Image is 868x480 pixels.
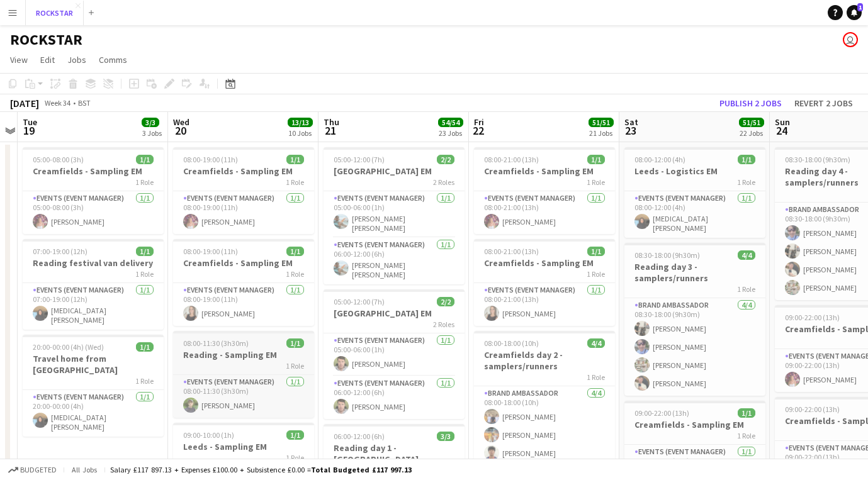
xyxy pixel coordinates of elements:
span: 51/51 [589,118,614,127]
h3: Travel home from [GEOGRAPHIC_DATA] [23,353,164,376]
span: 1/1 [136,342,154,352]
span: Thu [324,116,339,128]
span: 3/3 [142,118,159,127]
app-card-role: Events (Event Manager)1/107:00-19:00 (12h)[MEDICAL_DATA][PERSON_NAME] [23,283,164,330]
span: 08:00-11:30 (3h30m) [183,338,249,348]
span: 1 Role [286,177,304,187]
span: 24 [773,123,790,138]
span: 05:00-08:00 (3h) [33,155,84,164]
span: 08:30-18:00 (9h30m) [785,155,850,164]
span: 08:00-21:00 (13h) [484,247,539,256]
span: 2 Roles [433,320,454,329]
button: Budgeted [6,463,59,477]
app-job-card: 08:00-19:00 (11h)1/1Creamfields - Sampling EM1 RoleEvents (Event Manager)1/108:00-19:00 (11h)[PER... [173,239,314,326]
span: 08:00-19:00 (11h) [183,155,238,164]
span: 1 Role [135,376,154,386]
app-card-role: Events (Event Manager)1/120:00-00:00 (4h)[MEDICAL_DATA][PERSON_NAME] [23,390,164,437]
span: 1 Role [587,177,605,187]
h3: Leeds - Logistics EM [624,165,765,177]
span: 08:00-21:00 (13h) [484,155,539,164]
span: 1 Role [286,269,304,279]
app-job-card: 08:00-12:00 (4h)1/1Leeds - Logistics EM1 RoleEvents (Event Manager)1/108:00-12:00 (4h)[MEDICAL_DA... [624,147,765,238]
span: Tue [23,116,37,128]
app-job-card: 07:00-19:00 (12h)1/1Reading festival van delivery1 RoleEvents (Event Manager)1/107:00-19:00 (12h)... [23,239,164,330]
span: 2/2 [437,297,454,306]
button: Publish 2 jobs [714,95,787,111]
button: Revert 2 jobs [789,95,858,111]
app-card-role: Events (Event Manager)1/108:00-19:00 (11h)[PERSON_NAME] [173,191,314,234]
div: [DATE] [10,97,39,109]
h3: [GEOGRAPHIC_DATA] EM [324,308,465,319]
app-card-role: Events (Event Manager)1/106:00-12:00 (6h)[PERSON_NAME] [324,376,465,419]
app-job-card: 05:00-08:00 (3h)1/1Creamfields - Sampling EM1 RoleEvents (Event Manager)1/105:00-08:00 (3h)[PERSO... [23,147,164,234]
span: 4/4 [738,250,755,260]
span: 4/4 [587,338,605,348]
span: 3/3 [437,432,454,441]
app-user-avatar: Ed Harvey [843,32,858,47]
span: 08:30-18:00 (9h30m) [634,250,700,260]
span: 51/51 [739,118,764,127]
app-job-card: 08:00-21:00 (13h)1/1Creamfields - Sampling EM1 RoleEvents (Event Manager)1/108:00-21:00 (13h)[PER... [474,239,615,326]
h3: Creamfields - Sampling EM [474,165,615,177]
span: 08:00-18:00 (10h) [484,338,539,348]
span: 1/1 [587,247,605,256]
span: 1/1 [136,247,154,256]
div: Salary £117 897.13 + Expenses £100.00 + Subsistence £0.00 = [110,465,412,474]
h3: Creamfields day 2 - samplers/runners [474,349,615,372]
span: Total Budgeted £117 997.13 [311,465,412,474]
span: 1/1 [738,155,755,164]
app-card-role: Events (Event Manager)1/108:00-11:30 (3h30m)[PERSON_NAME] [173,375,314,418]
span: 2 Roles [433,177,454,187]
app-job-card: 08:00-19:00 (11h)1/1Creamfields - Sampling EM1 RoleEvents (Event Manager)1/108:00-19:00 (11h)[PER... [173,147,314,234]
span: Wed [173,116,189,128]
span: 08:00-12:00 (4h) [634,155,685,164]
span: 1 Role [737,431,755,440]
span: 07:00-19:00 (12h) [33,247,87,256]
app-job-card: 08:30-18:00 (9h30m)4/4Reading day 3 - samplers/runners1 RoleBrand Ambassador4/408:30-18:00 (9h30m... [624,243,765,396]
span: 1/1 [136,155,154,164]
span: 19 [21,123,37,138]
span: 1/1 [587,155,605,164]
span: 1 Role [135,177,154,187]
app-job-card: 05:00-12:00 (7h)2/2[GEOGRAPHIC_DATA] EM2 RolesEvents (Event Manager)1/105:00-06:00 (1h)[PERSON_NA... [324,147,465,284]
a: Comms [94,52,132,68]
span: 1 Role [737,284,755,294]
h3: Creamfields - Sampling EM [474,257,615,269]
span: 09:00-22:00 (13h) [634,408,689,418]
h3: [GEOGRAPHIC_DATA] EM [324,165,465,177]
app-job-card: 08:00-11:30 (3h30m)1/1Reading - Sampling EM1 RoleEvents (Event Manager)1/108:00-11:30 (3h30m)[PER... [173,331,314,418]
span: 09:00-22:00 (13h) [785,405,840,414]
div: 23 Jobs [439,128,463,138]
span: Comms [99,54,127,65]
app-job-card: 05:00-12:00 (7h)2/2[GEOGRAPHIC_DATA] EM2 RolesEvents (Event Manager)1/105:00-06:00 (1h)[PERSON_NA... [324,289,465,419]
span: 1 Role [286,453,304,462]
h3: Creamfields - Sampling EM [173,257,314,269]
app-card-role: Events (Event Manager)1/108:00-19:00 (11h)[PERSON_NAME] [173,283,314,326]
span: 1 Role [587,269,605,279]
h3: Reading festival van delivery [23,257,164,269]
span: Fri [474,116,484,128]
div: BST [78,98,91,108]
app-card-role: Events (Event Manager)1/105:00-08:00 (3h)[PERSON_NAME] [23,191,164,234]
a: Edit [35,52,60,68]
h3: Reading day 3 - samplers/runners [624,261,765,284]
div: 21 Jobs [589,128,613,138]
h3: Leeds - Sampling EM [173,441,314,452]
span: 2/2 [437,155,454,164]
span: 1 Role [587,372,605,382]
app-job-card: 20:00-00:00 (4h) (Wed)1/1Travel home from [GEOGRAPHIC_DATA]1 RoleEvents (Event Manager)1/120:00-0... [23,335,164,437]
a: Jobs [62,52,91,68]
app-card-role: Events (Event Manager)1/105:00-06:00 (1h)[PERSON_NAME] [PERSON_NAME] [324,191,465,238]
span: 1 Role [286,361,304,371]
span: 05:00-12:00 (7h) [334,297,385,306]
app-card-role: Events (Event Manager)1/106:00-12:00 (6h)[PERSON_NAME] [PERSON_NAME] [324,238,465,284]
span: 1/1 [286,338,304,348]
